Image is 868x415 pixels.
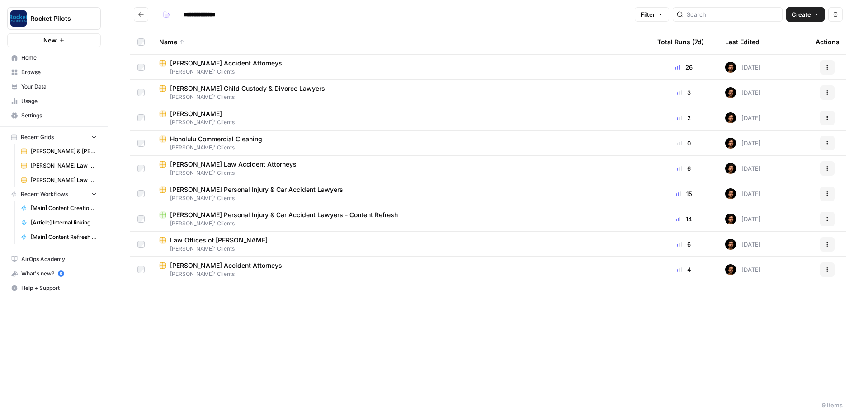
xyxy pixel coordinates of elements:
span: [PERSON_NAME]' Clients [159,118,643,126]
span: AirOps Academy [21,255,97,263]
img: wt756mygx0n7rybn42vblmh42phm [725,138,736,149]
div: [DATE] [725,62,761,73]
span: [PERSON_NAME]' Clients [159,169,643,177]
div: 6 [657,164,711,173]
a: Usage [7,94,101,108]
span: Recent Workflows [21,190,68,198]
span: Help + Support [21,284,97,292]
img: wt756mygx0n7rybn42vblmh42phm [725,188,736,199]
a: [PERSON_NAME] Law Personal Injury & Car Accident Lawyers [17,159,101,173]
span: [PERSON_NAME] Law Firm [31,176,97,184]
img: wt756mygx0n7rybn42vblmh42phm [725,163,736,174]
button: Create [786,7,825,22]
span: Honolulu Commercial Cleaning [170,135,262,144]
span: [PERSON_NAME] Personal Injury & Car Accident Lawyers [170,185,343,194]
div: 15 [657,189,711,198]
div: [DATE] [725,264,761,275]
span: Browse [21,68,97,76]
button: Filter [635,7,669,22]
div: 6 [657,240,711,249]
div: [DATE] [725,188,761,199]
span: [Main] Content Refresh Article [31,233,97,241]
span: [PERSON_NAME] Law Accident Attorneys [170,160,297,169]
span: [PERSON_NAME]' Clients [159,68,643,76]
button: What's new? 5 [7,266,101,281]
a: [PERSON_NAME] Accident Attorneys[PERSON_NAME]' Clients [159,261,643,278]
div: 26 [657,63,711,72]
a: [PERSON_NAME] Child Custody & Divorce Lawyers[PERSON_NAME]' Clients [159,84,643,101]
a: Home [7,51,101,65]
a: [PERSON_NAME] Personal Injury & Car Accident Lawyers[PERSON_NAME]' Clients [159,185,643,202]
div: 0 [657,139,711,148]
a: [PERSON_NAME] Law Firm [17,173,101,187]
span: [PERSON_NAME] & [PERSON_NAME] [US_STATE] Car Accident Lawyers [31,147,97,155]
div: 2 [657,113,711,122]
a: [PERSON_NAME][PERSON_NAME]' Clients [159,109,643,126]
div: 3 [657,88,711,97]
div: 14 [657,214,711,224]
span: Usage [21,97,97,105]
div: [DATE] [725,239,761,250]
a: [PERSON_NAME] Law Accident Attorneys[PERSON_NAME]' Clients [159,160,643,177]
a: [Main] Content Refresh Article [17,230,101,244]
button: Recent Grids [7,131,101,144]
a: Your Data [7,79,101,94]
button: Go back [134,7,148,22]
div: 9 Items [822,401,843,410]
button: Recent Workflows [7,187,101,201]
a: Honolulu Commercial Cleaning[PERSON_NAME]' Clients [159,135,643,152]
div: 4 [657,265,711,274]
img: wt756mygx0n7rybn42vblmh42phm [725,264,736,275]
span: Home [21,54,97,62]
span: [PERSON_NAME] Personal Injury & Car Accident Lawyers - Content Refresh [170,210,398,219]
img: wt756mygx0n7rybn42vblmh42phm [725,87,736,98]
span: Law Offices of [PERSON_NAME] [170,236,268,245]
div: [DATE] [725,112,761,123]
a: AirOps Academy [7,252,101,266]
span: Create [792,10,811,19]
span: [PERSON_NAME] Accident Attorneys [170,59,282,68]
span: [PERSON_NAME]' Clients [159,270,643,278]
span: [PERSON_NAME] Law Personal Injury & Car Accident Lawyers [31,162,97,170]
a: [PERSON_NAME] Personal Injury & Car Accident Lawyers - Content Refresh[PERSON_NAME]' Clients [159,210,643,228]
div: Actions [816,29,840,54]
a: [PERSON_NAME] Accident Attorneys[PERSON_NAME]' Clients [159,59,643,76]
div: [DATE] [725,163,761,174]
img: wt756mygx0n7rybn42vblmh42phm [725,214,736,224]
span: [PERSON_NAME]' Clients [159,93,643,101]
span: [PERSON_NAME]' Clients [159,219,643,228]
span: Filter [641,10,655,19]
img: Rocket Pilots Logo [10,10,27,27]
span: Settings [21,112,97,120]
span: [PERSON_NAME]' Clients [159,194,643,202]
text: 5 [60,271,62,276]
a: Settings [7,108,101,123]
span: Your Data [21,83,97,91]
div: What's new? [8,267,100,280]
span: [PERSON_NAME] Accident Attorneys [170,261,282,270]
div: [DATE] [725,138,761,149]
img: wt756mygx0n7rybn42vblmh42phm [725,112,736,123]
span: Rocket Pilots [30,14,85,23]
a: [Article] Internal linking [17,215,101,230]
div: Total Runs (7d) [657,29,704,54]
span: [Main] Content Creation Brief [31,204,97,212]
span: [PERSON_NAME]' Clients [159,245,643,253]
span: Recent Grids [21,133,54,141]
input: Search [687,10,778,19]
button: Help + Support [7,281,101,295]
span: [Article] Internal linking [31,219,97,227]
span: New [43,36,57,45]
a: 5 [58,270,64,277]
span: [PERSON_NAME] Child Custody & Divorce Lawyers [170,84,325,93]
div: Name [159,29,643,54]
button: New [7,33,101,47]
a: [Main] Content Creation Brief [17,201,101,215]
a: [PERSON_NAME] & [PERSON_NAME] [US_STATE] Car Accident Lawyers [17,144,101,159]
div: [DATE] [725,87,761,98]
img: wt756mygx0n7rybn42vblmh42phm [725,239,736,250]
a: Law Offices of [PERSON_NAME][PERSON_NAME]' Clients [159,236,643,253]
div: [DATE] [725,214,761,224]
span: [PERSON_NAME] [170,109,222,118]
div: Last Edited [725,29,759,54]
